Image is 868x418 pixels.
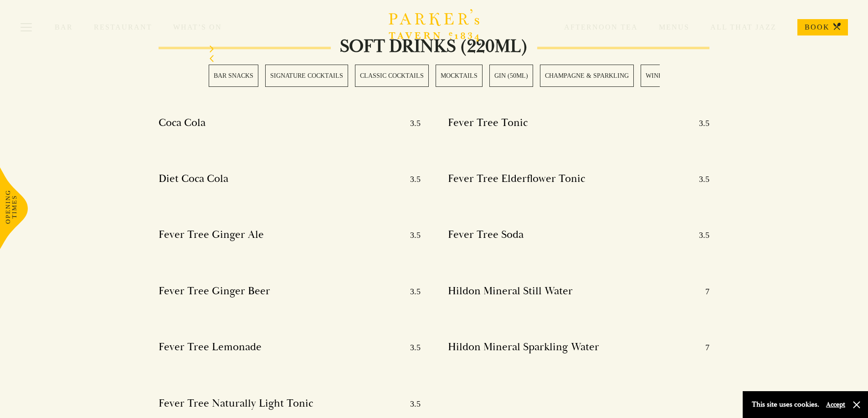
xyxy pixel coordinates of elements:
a: 3 / 28 [355,65,429,87]
h4: Fever Tree Ginger Beer [159,284,270,299]
p: 3.5 [690,228,709,242]
p: 3.5 [690,172,709,186]
button: Close and accept [852,400,861,409]
h4: Fever Tree Ginger Ale [159,228,264,242]
h4: Hildon Mineral Still Water [448,284,573,299]
p: 3.5 [401,340,421,355]
a: 2 / 28 [265,65,348,87]
p: 7 [696,284,709,299]
p: This site uses cookies. [752,398,819,411]
a: 7 / 28 [641,65,671,87]
a: 1 / 28 [209,65,258,87]
p: 7 [696,340,709,355]
p: 3.5 [401,116,421,131]
p: 3.5 [401,397,421,411]
h4: Fever Tree Naturally Light Tonic [159,397,313,411]
p: 3.5 [401,228,421,242]
h4: Hildon Mineral Sparkling Water [448,340,599,355]
p: 3.5 [690,116,709,131]
h4: Diet Coca Cola [159,172,228,186]
div: Previous slide [209,55,660,65]
h4: Fever Tree Soda [448,228,524,242]
h4: Fever Tree Elderflower Tonic [448,172,585,186]
button: Accept [826,400,845,409]
p: 3.5 [401,172,421,186]
h4: Fever Tree Tonic [448,116,528,131]
p: 3.5 [401,284,421,299]
a: 4 / 28 [436,65,483,87]
h4: Fever Tree Lemonade [159,340,262,355]
a: 6 / 28 [540,65,634,87]
a: 5 / 28 [489,65,533,87]
h4: Coca Cola [159,116,205,131]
